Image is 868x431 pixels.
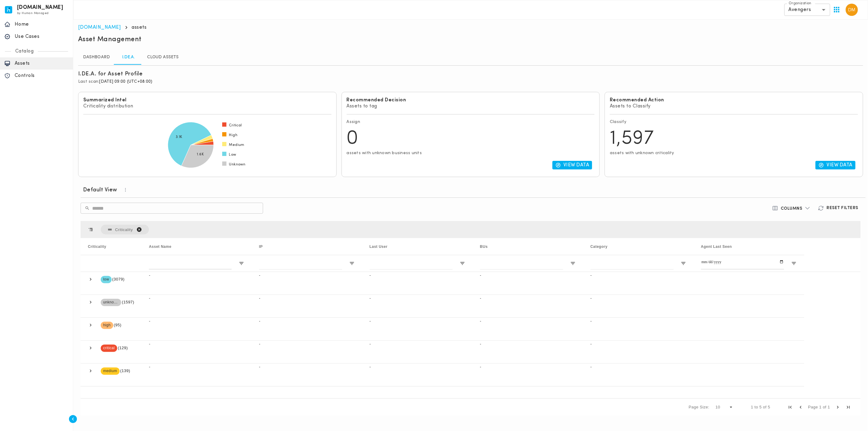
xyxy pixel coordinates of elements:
[99,79,153,84] span: [DATE] 09:00 (UTC+08:00)
[370,295,465,301] p: -
[819,405,822,409] span: 1
[826,162,852,168] p: View Data
[480,272,576,278] p: -
[349,261,355,266] button: Open Filter Menu
[835,404,841,410] div: Next Page
[259,295,355,301] p: -
[759,405,762,409] span: 5
[591,295,686,301] p: -
[808,405,818,409] span: Page
[563,162,589,168] p: View Data
[115,227,133,232] span: Criticality
[754,405,758,409] span: to
[845,404,851,410] div: Last Page
[591,364,686,370] p: -
[78,35,142,44] h5: Asset Management
[149,272,244,278] p: -
[591,272,686,278] p: -
[101,341,117,355] span: critical
[370,272,465,278] p: -
[239,261,244,266] button: Open Filter Menu
[480,318,576,324] p: -
[370,364,465,370] p: -
[197,153,204,156] text: 1.6K
[610,129,654,149] span: 1,597
[610,119,858,125] p: Classify
[78,24,863,31] nav: breadcrumb
[789,1,812,6] label: Organization
[347,119,595,125] p: Assign
[791,261,797,266] button: Open Filter Menu
[142,50,183,65] a: Cloud Assets
[83,97,331,103] h6: Summarized Intel
[480,244,488,249] span: BUs
[78,50,115,65] a: Dashboard
[370,318,465,324] p: -
[591,341,686,347] p: -
[689,405,710,409] div: Page Size:
[701,244,732,249] span: Agent Last Seen
[15,21,69,27] p: Home
[701,257,784,270] input: Agent Last Seen Filter Input
[259,318,355,324] p: -
[259,364,355,370] p: -
[681,261,686,266] button: Open Filter Menu
[229,152,236,157] span: Low
[115,50,142,65] a: I.DE.A.
[101,295,121,309] span: unknown
[5,6,12,13] img: invicta.io
[11,48,38,54] p: Catalog
[480,364,576,370] p: -
[570,261,576,266] button: Open Filter Menu
[259,341,355,347] p: -
[176,135,183,139] text: 3.1K
[15,60,69,67] p: Assets
[118,341,128,355] span: (129)
[229,162,245,167] span: Unknown
[823,405,826,409] span: of
[132,24,147,31] p: assets
[591,244,608,249] span: Category
[149,257,232,270] input: Asset Name Filter Input
[787,404,793,410] div: First Page
[114,318,121,332] span: (95)
[78,79,863,85] p: Last scan:
[480,341,576,347] p: -
[259,244,263,249] span: IP
[259,272,355,278] p: -
[816,161,855,169] button: View Data
[101,225,149,234] span: Criticality. Press ENTER to sort. Press DELETE to remove
[101,318,113,332] span: high
[610,150,858,156] p: assets with unknown criticality
[122,295,134,309] span: (1597)
[347,97,595,103] h6: Recommended Decision
[17,5,63,10] h6: [DOMAIN_NAME]
[15,34,69,40] p: Use Cases
[370,244,388,249] span: Last User
[101,225,149,234] div: Row Groups
[798,404,803,410] div: Previous Page
[768,405,770,409] span: 5
[149,318,244,324] p: -
[88,244,106,249] span: Criticality
[769,203,815,214] button: Columns
[460,261,465,266] button: Open Filter Menu
[347,150,595,156] p: assets with unknown business units
[229,143,244,147] span: Medium
[83,187,117,194] h6: Default View
[716,405,729,409] div: 10
[480,295,576,301] p: -
[781,206,802,212] h6: Columns
[826,205,858,211] h6: Reset Filters
[83,103,331,109] p: Criticality distribution
[370,341,465,347] p: -
[229,133,237,138] span: High
[15,73,69,79] p: Controls
[78,25,121,30] a: [DOMAIN_NAME]
[347,129,359,149] span: 0
[101,364,120,378] span: medium
[843,1,860,18] button: User
[763,405,767,409] span: of
[552,161,592,169] button: View Data
[17,12,49,15] span: by Human Managed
